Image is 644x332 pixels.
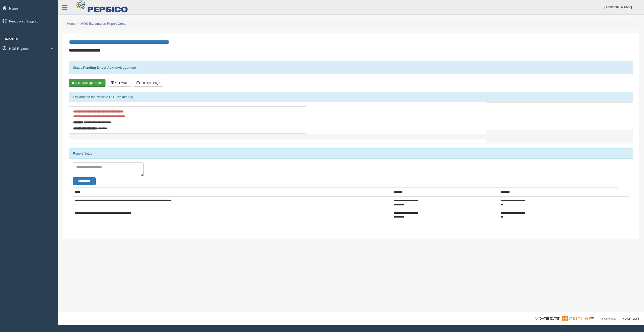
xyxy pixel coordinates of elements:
div: © [DATE]-[DATE] - ™ [535,316,639,321]
strong: Pending Driver Acknowledgement [83,66,136,69]
img: Gridline [562,316,591,321]
button: Acknowledge Receipt [69,79,105,87]
div: Explanation for Possible DOT Violation(s) [69,92,633,102]
span: v. 2025.4.2063 [623,317,639,320]
button: Print Mode [108,79,131,87]
div: Status: [69,61,633,74]
button: Print This Page [134,79,163,87]
a: Home [67,22,76,26]
a: Privacy Policy [600,317,616,320]
a: HOS Explanation Report Center [81,22,128,26]
button: Change Filter Options [73,177,96,185]
div: Report Notes [69,149,633,159]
